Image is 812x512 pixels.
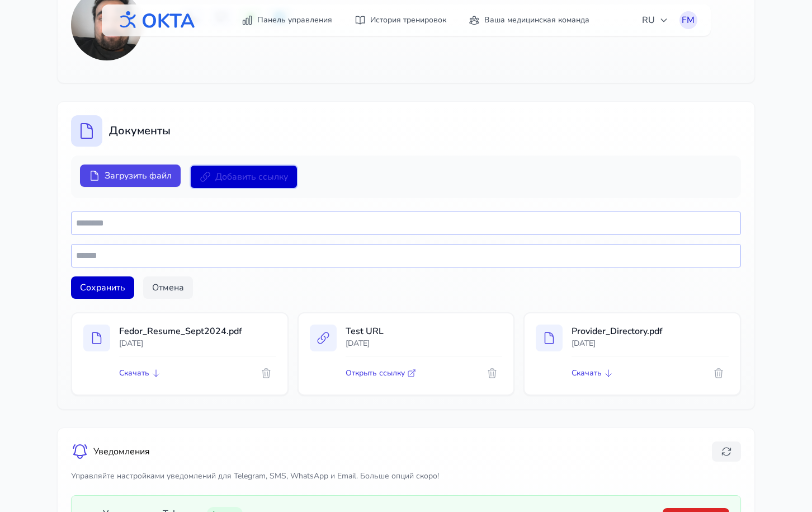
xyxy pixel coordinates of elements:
[709,363,729,383] button: Удалить документ
[190,165,298,189] button: Добавить ссылку
[462,10,596,30] a: Ваша медицинская команда
[109,123,171,139] h2: Документы
[235,10,339,30] a: Панель управления
[346,368,416,379] a: Открыть ссылку
[119,368,160,379] a: Скачать
[679,11,697,29] button: FM
[115,6,196,35] img: OKTA logo
[482,363,502,383] button: Удалить документ
[93,445,150,458] span: Уведомления
[642,13,668,27] span: RU
[635,9,675,31] button: RU
[119,325,276,338] h3: Fedor_Resume_Sept2024.pdf
[119,368,149,379] span: Скачать
[348,10,453,30] a: История тренировок
[572,368,602,379] span: Скачать
[346,338,503,349] p: [DATE]
[215,170,288,184] span: Добавить ссылку
[119,338,276,349] p: [DATE]
[256,363,276,383] button: Удалить документ
[346,325,503,338] h3: Test URL
[346,368,405,379] span: Открыть ссылку
[572,368,613,379] a: Скачать
[71,276,134,299] button: Сохранить
[143,276,193,299] button: Отмена
[572,338,729,349] p: [DATE]
[572,325,729,338] h3: Provider_Directory.pdf
[105,169,172,182] span: Загрузить файл
[71,471,741,482] p: Управляйте настройками уведомлений для Telegram, SMS, WhatsApp и Email. Больше опций скоро!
